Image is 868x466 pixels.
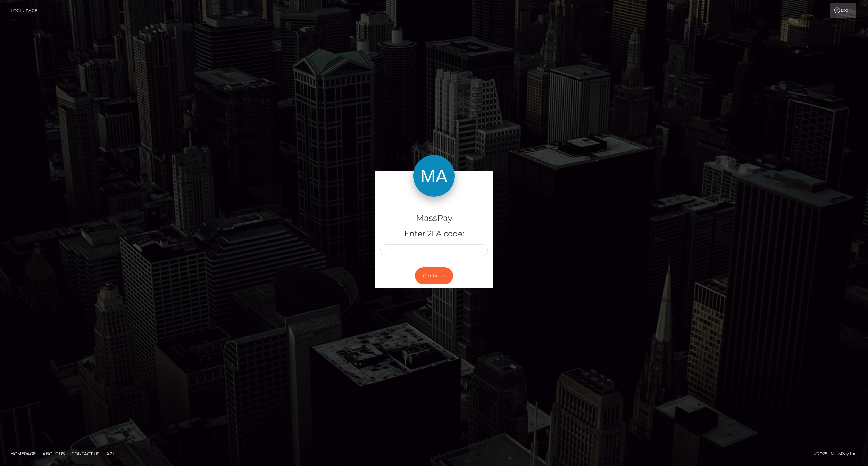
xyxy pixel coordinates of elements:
div: © 2025 , MassPay Inc. [814,450,863,458]
h4: MassPay [380,212,488,224]
h5: Enter 2FA code: [380,229,488,239]
a: Contact Us [69,448,102,459]
img: MassPay [413,155,455,197]
a: Login Page [11,3,37,18]
button: Continue [415,267,453,284]
a: Login [830,3,856,18]
a: About Us [40,448,67,459]
a: API [103,448,117,459]
a: Homepage [8,448,39,459]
